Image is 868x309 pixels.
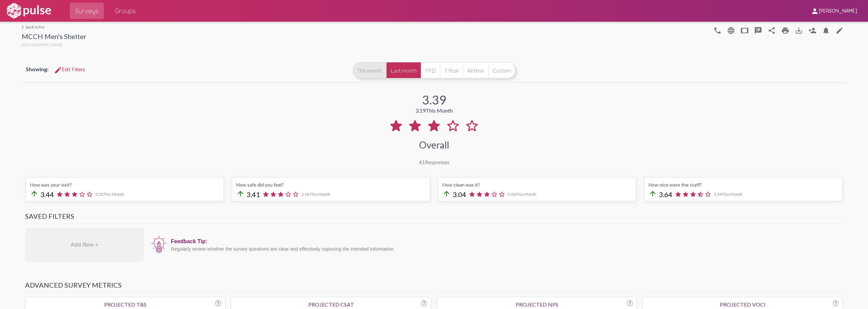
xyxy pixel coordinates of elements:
[795,26,803,35] mat-icon: Download
[778,23,792,37] a: print
[171,246,840,252] div: Regularly review whether the survey questions are clear and effectively capturing the intended in...
[727,26,735,35] mat-icon: language
[835,26,844,35] mat-icon: language
[441,301,633,308] div: Projected NPS
[833,300,839,306] div: ?
[805,4,863,17] button: [PERSON_NAME]
[808,26,816,35] mat-icon: Person
[75,5,98,17] span: Surveys
[422,92,446,107] div: 3.39
[819,8,857,14] span: [PERSON_NAME]
[627,300,633,306] div: ?
[819,23,833,37] button: Bell
[419,139,449,151] div: Overall
[22,32,86,42] div: MCCH Men's Shelter
[792,23,806,37] button: Download
[115,5,136,17] span: Groups
[415,107,453,114] div: 3.19
[649,190,657,198] mat-icon: arrow_upward
[236,190,244,198] mat-icon: arrow_upward
[54,66,85,73] span: Edit Filters
[754,26,762,35] mat-icon: speaker_notes
[768,26,776,35] mat-icon: Share
[25,228,144,262] div: Add New +
[301,192,330,197] span: 3.05
[70,3,104,19] a: Surveys
[806,23,819,37] button: Person
[765,23,778,37] button: Share
[822,26,830,35] mat-icon: Bell
[109,3,141,19] a: Groups
[711,23,724,37] button: language
[713,26,722,35] mat-icon: language
[386,62,421,78] button: Last month
[722,192,743,197] span: This Month
[738,23,751,37] button: tablet
[353,62,386,78] button: This month
[235,301,427,308] div: Projected CSAT
[54,66,62,74] mat-icon: Edit Filters
[714,192,743,197] span: 3.39
[508,192,536,197] span: 3.00
[811,7,819,15] mat-icon: person
[22,42,62,47] span: [GEOGRAPHIC_DATA]
[40,190,54,198] span: 3.44
[5,2,52,19] img: white-logo.svg
[419,159,450,165] div: Responses
[29,301,221,308] div: Projected TBS
[751,23,765,37] button: speaker_notes
[236,182,426,188] div: How safe did you feel?
[647,301,839,308] div: Projected VoCI
[30,190,38,198] mat-icon: arrow_upward
[22,25,26,29] mat-icon: arrow_back_ios
[246,190,260,198] span: 3.41
[516,192,536,197] span: This Month
[30,182,219,188] div: How was your visit?
[151,235,167,254] img: icon12.png
[442,190,451,198] mat-icon: arrow_upward
[426,107,453,114] span: This Month
[25,212,843,224] h3: Saved Filters
[442,182,632,188] div: How clean was it?
[741,26,749,35] mat-icon: tablet
[310,192,330,197] span: This Month
[171,238,840,245] div: Feedback Tip:
[215,300,221,306] div: ?
[22,24,86,30] a: back to list
[833,23,846,37] a: language
[463,62,488,78] button: All time
[488,62,515,78] button: Custom
[724,23,738,37] button: language
[421,300,427,306] div: ?
[26,66,48,72] span: Showing:
[103,192,124,197] span: This Month
[421,62,440,78] button: YTD
[95,192,124,197] span: 3.32
[659,190,672,198] span: 3.64
[453,190,466,198] span: 3.04
[25,281,843,293] h3: Advanced Survey Metrics
[781,26,789,35] mat-icon: print
[440,62,463,78] button: 1 Year
[649,182,838,188] div: How nice were the staff?
[48,63,91,76] button: Edit FiltersEdit Filters
[419,159,425,165] span: 41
